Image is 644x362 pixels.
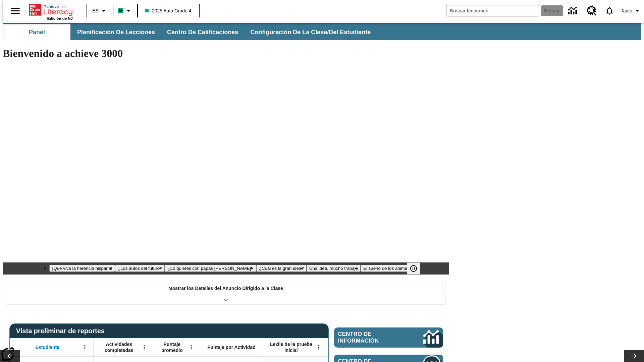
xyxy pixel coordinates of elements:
[165,265,256,272] button: Diapositiva 3 ¿Lo quieres con papas fritas?
[92,7,99,14] span: ES
[156,341,188,353] span: Puntaje promedio
[139,342,149,352] button: Abrir menú
[3,23,641,40] div: Subbarra de navegación
[115,265,165,272] button: Diapositiva 2 ¿Los autos del futuro?
[80,342,90,352] button: Abrir menú
[267,341,316,353] span: Lexile de la prueba inicial
[119,6,122,15] span: B
[583,2,601,20] a: Centro de recursos, Se abrirá en una pestaña nueva.
[72,24,160,40] button: Planificación de lecciones
[618,5,644,17] button: Perfil/Configuración
[314,342,324,352] button: Abrir menú
[5,1,25,21] button: Abrir el menú lateral
[446,5,539,16] input: Buscar campo
[334,327,443,348] a: Centro de información
[97,341,141,353] span: Actividades completadas
[6,281,445,304] div: Mostrar los Detalles del Anuncio Dirigido a la Clase
[145,7,192,14] span: 2025 Auto Grade 4
[621,7,632,14] span: Tauto
[3,24,70,40] button: Panel
[49,265,115,272] button: Diapositiva 1 ¡Que viva la herencia hispana!
[36,344,60,350] span: Estudiante
[256,265,307,272] button: Diapositiva 4 ¿Cuál es la gran idea?
[16,327,108,335] span: Vista preliminar de reportes
[168,285,283,292] p: Mostrar los Detalles del Anuncio Dirigido a la Clase
[564,2,583,20] a: Centro de información
[207,344,255,350] span: Puntaje por Actividad
[407,262,427,275] div: Pausar
[601,2,618,19] a: Notificaciones
[307,265,361,272] button: Diapositiva 5 Una idea, mucho trabajo
[186,342,196,352] button: Abrir menú
[245,24,376,40] button: Configuración de la clase/del estudiante
[624,350,644,362] button: Carrusel de lecciones, seguir
[361,265,416,272] button: Diapositiva 6 El sueño de los animales
[407,262,420,275] button: Pausar
[89,5,111,17] button: Lenguaje: ES, Selecciona un idioma
[162,24,244,40] button: Centro de calificaciones
[338,331,401,344] span: Centro de información
[115,5,135,17] button: Boost El color de la clase es verde menta. Cambiar el color de la clase.
[29,2,73,20] div: Portada
[47,16,73,20] span: Edición de NJ
[29,3,73,16] a: Portada
[3,24,377,40] div: Subbarra de navegación
[3,47,449,60] h1: Bienvenido a achieve 3000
